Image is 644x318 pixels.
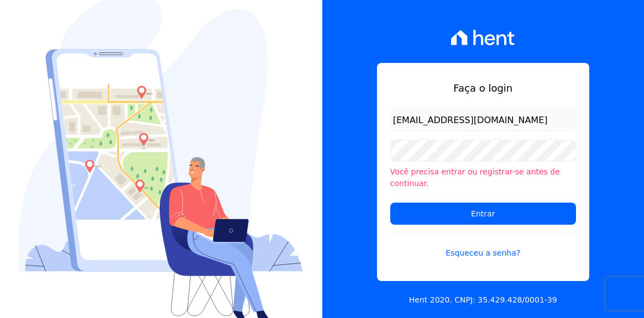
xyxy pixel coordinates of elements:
input: Entrar [390,203,576,225]
h1: Faça o login [390,81,576,96]
input: Email [390,109,576,131]
li: Você precisa entrar ou registrar-se antes de continuar. [390,166,576,189]
a: Esqueceu a senha? [390,234,576,259]
p: Hent 2020. CNPJ: 35.429.428/0001-39 [409,294,557,306]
